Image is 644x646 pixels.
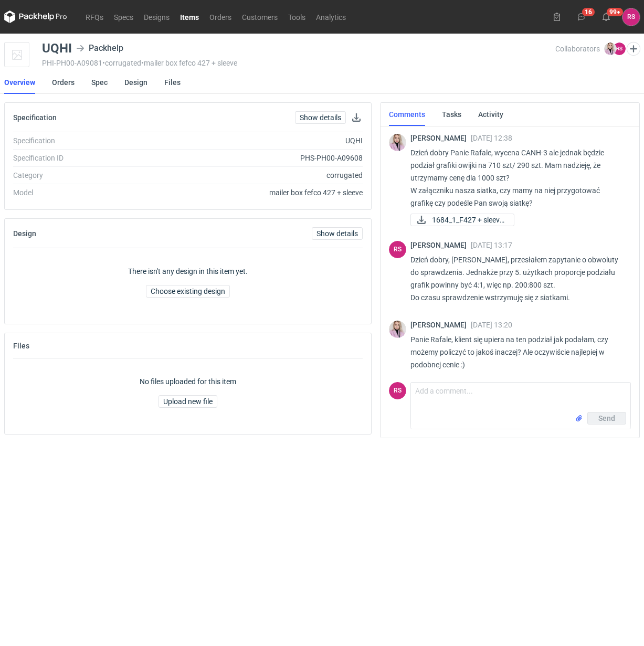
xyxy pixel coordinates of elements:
[153,135,362,146] div: UQHI
[432,214,505,226] span: 1684_1_F427 + sleeve...
[140,376,236,387] p: No files uploaded for this item
[410,321,471,329] span: [PERSON_NAME]
[613,43,626,55] figcaption: RS
[622,8,640,26] div: Rafał Stani
[312,227,363,240] a: Show details
[389,321,406,338] img: Klaudia Wiśniewska
[175,10,204,23] a: Items
[283,10,311,23] a: Tools
[141,59,237,67] span: • mailer box fefco 427 + sleeve
[13,229,36,238] h2: Design
[410,214,514,226] div: 1684_1_F427 + sleeve_E 2xGD2_GC1 300.pdf
[146,285,230,298] button: Choose existing design
[389,241,406,258] div: Rafał Stani
[153,153,362,163] div: PHS-PH00-A09608
[52,71,75,94] a: Orders
[555,45,600,53] span: Collaborators
[4,71,35,94] a: Overview
[102,59,141,67] span: • corrugated
[128,266,248,277] p: There isn't any design in this item yet.
[42,59,555,67] div: PHI-PH00-A09081
[164,71,181,94] a: Files
[410,134,471,142] span: [PERSON_NAME]
[153,170,362,181] div: corrugated
[153,187,362,198] div: mailer box fefco 427 + sleeve
[13,135,153,146] div: Specification
[76,42,123,55] div: Packhelp
[478,103,503,126] a: Activity
[598,415,615,422] span: Send
[442,103,461,126] a: Tasks
[410,333,622,371] p: Panie Rafale, klient się upiera na ten podział jak podałam, czy możemy policzyć to jakoś inaczej?...
[389,103,425,126] a: Comments
[42,42,72,55] div: UQHI
[598,8,615,25] button: 99+
[204,10,237,23] a: Orders
[587,412,626,425] button: Send
[604,43,617,55] img: Klaudia Wiśniewska
[124,71,147,94] a: Design
[13,170,153,181] div: Category
[410,241,471,249] span: [PERSON_NAME]
[151,288,225,295] span: Choose existing design
[13,342,29,350] h2: Files
[163,398,213,405] span: Upload new file
[4,10,67,23] svg: Packhelp Pro
[80,10,109,23] a: RFQs
[410,253,622,304] p: Dzień dobry, [PERSON_NAME], przesłałem zapytanie o obwoluty do sprawdzenia. Jednakże przy 5. użyt...
[627,42,640,56] button: Edit collaborators
[573,8,590,25] button: 16
[471,321,512,329] span: [DATE] 13:20
[389,241,406,258] figcaption: RS
[311,10,351,23] a: Analytics
[13,153,153,163] div: Specification ID
[389,382,406,399] div: Rafał Stani
[471,134,512,142] span: [DATE] 12:38
[109,10,139,23] a: Specs
[389,382,406,399] figcaption: RS
[139,10,175,23] a: Designs
[13,113,57,122] h2: Specification
[350,111,363,124] button: Download specification
[471,241,512,249] span: [DATE] 13:17
[237,10,283,23] a: Customers
[159,395,217,408] button: Upload new file
[295,111,346,124] a: Show details
[410,214,514,226] a: 1684_1_F427 + sleeve...
[13,187,153,198] div: Model
[410,146,622,209] p: Dzień dobry Panie Rafale, wycena CANH-3 ale jednak będzie podział grafiki owijki na 710 szt/ 290 ...
[389,134,406,151] img: Klaudia Wiśniewska
[91,71,108,94] a: Spec
[622,8,640,26] button: RS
